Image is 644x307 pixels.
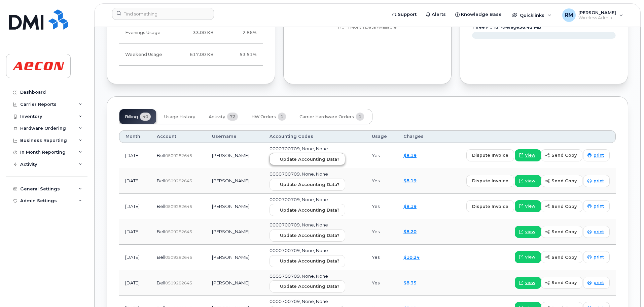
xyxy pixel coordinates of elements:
[525,254,535,260] span: view
[157,254,165,260] span: Bell
[525,178,535,184] span: view
[270,273,328,279] span: 0000700709, None, None
[172,44,220,66] td: 617.00 KB
[397,130,435,143] th: Charges
[251,114,276,120] span: HW Orders
[403,229,417,234] a: $8.20
[119,44,172,66] td: Weekend Usage
[565,11,573,19] span: RM
[270,153,345,165] button: Update Accounting Data?
[466,175,514,187] button: dispute invoice
[172,22,220,44] td: 33.00 KB
[466,200,514,212] button: dispute invoice
[296,24,439,30] p: No In Month Data Available
[515,277,541,289] a: view
[112,8,214,20] input: Find something...
[151,130,206,143] th: Account
[206,219,263,245] td: [PERSON_NAME]
[278,113,286,121] span: 1
[583,251,610,263] a: print
[541,149,582,161] button: send copy
[270,197,328,202] span: 0000700709, None, None
[461,11,502,18] span: Knowledge Base
[472,152,508,158] span: dispute invoice
[270,204,345,216] button: Update Accounting Data?
[157,229,165,234] span: Bell
[299,114,354,120] span: Carrier Hardware Orders
[466,149,514,161] button: dispute invoice
[551,203,577,210] span: send copy
[270,280,345,293] button: Update Accounting Data?
[165,178,192,183] span: 0509282645
[403,153,417,158] a: $8.19
[541,175,582,187] button: send copy
[119,143,151,168] td: [DATE]
[583,277,610,289] a: print
[157,178,165,183] span: Bell
[366,130,397,143] th: Usage
[206,270,263,296] td: [PERSON_NAME]
[165,204,192,209] span: 0509282645
[583,175,610,187] a: print
[515,200,541,212] a: view
[227,113,238,121] span: 72
[525,280,535,286] span: view
[356,113,364,121] span: 1
[165,229,192,234] span: 0509282645
[541,277,582,289] button: send copy
[206,168,263,194] td: [PERSON_NAME]
[541,226,582,238] button: send copy
[270,248,328,253] span: 0000700709, None, None
[398,11,417,18] span: Support
[366,245,397,270] td: Yes
[366,194,397,219] td: Yes
[165,280,192,285] span: 0509282645
[594,229,604,235] span: print
[451,8,506,21] a: Knowledge Base
[578,10,616,15] span: [PERSON_NAME]
[164,114,195,120] span: Usage History
[525,229,535,235] span: view
[525,203,535,209] span: view
[472,25,541,30] text: three month average
[515,251,541,263] a: view
[594,178,604,184] span: print
[119,44,263,66] tr: Friday from 6:00pm to Monday 8:00am
[578,15,616,21] span: Wireless Admin
[157,280,165,285] span: Bell
[403,204,417,209] a: $8.19
[421,8,451,21] a: Alerts
[165,153,192,158] span: 0509282645
[551,152,577,158] span: send copy
[583,200,610,212] a: print
[157,153,165,158] span: Bell
[472,203,508,210] span: dispute invoice
[472,178,508,184] span: dispute invoice
[594,152,604,158] span: print
[206,130,263,143] th: Username
[594,203,604,209] span: print
[220,44,263,66] td: 53.51%
[583,149,610,161] a: print
[551,178,577,184] span: send copy
[366,270,397,296] td: Yes
[270,255,345,267] button: Update Accounting Data?
[366,143,397,168] td: Yes
[594,254,604,260] span: print
[525,152,535,158] span: view
[157,204,165,209] span: Bell
[165,255,192,260] span: 0509282645
[280,258,339,264] span: Update Accounting Data?
[403,178,417,183] a: $8.19
[403,280,417,285] a: $8.35
[119,22,263,44] tr: Weekdays from 6:00pm to 8:00am
[280,156,339,162] span: Update Accounting Data?
[280,232,339,239] span: Update Accounting Data?
[119,270,151,296] td: [DATE]
[403,254,420,260] a: $10.24
[387,8,421,21] a: Support
[551,228,577,235] span: send copy
[583,226,610,238] a: print
[270,229,345,242] button: Update Accounting Data?
[366,168,397,194] td: Yes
